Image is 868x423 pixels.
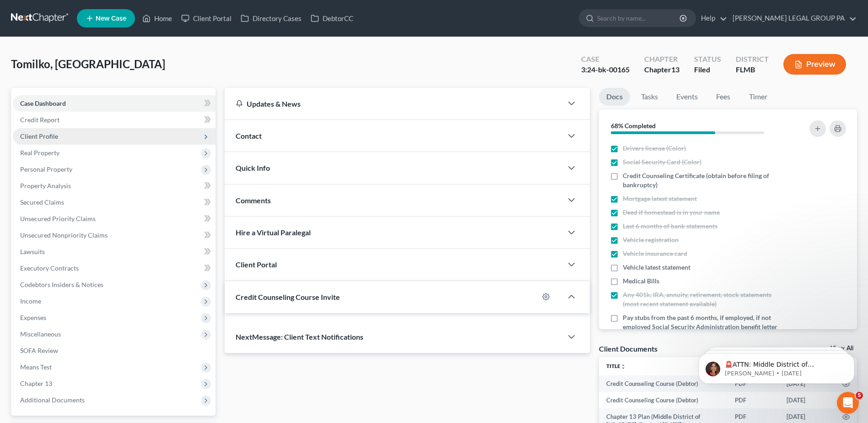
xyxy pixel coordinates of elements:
a: DebtorCC [306,10,358,27]
span: SOFA Review [20,347,58,354]
a: [PERSON_NAME] LEGAL GROUP PA [728,10,857,27]
span: Mortgage latest statement [623,194,697,203]
a: Directory Cases [236,10,306,27]
a: Timer [742,88,775,106]
span: Credit Counseling Course Invite [236,293,340,301]
td: Credit Counseling Course (Debtor) [599,375,728,392]
span: Additional Documents [20,396,85,404]
span: Last 6 months of bank statements [623,222,717,231]
div: 3:24-bk-00165 [581,65,630,75]
span: 5 [856,392,863,399]
span: Client Profile [20,132,58,140]
span: Tomilko, [GEOGRAPHIC_DATA] [11,57,165,70]
span: Medical Bills [623,277,659,286]
a: Secured Claims [13,194,216,211]
span: Chapter 13 [20,380,52,387]
span: Real Property [20,149,59,157]
span: Case Dashboard [20,99,66,107]
a: Events [669,88,705,106]
span: Vehicle latest statement [623,263,690,272]
span: Drivers license (Color) [623,144,686,153]
span: Comments [236,196,271,205]
a: Help [696,10,727,27]
iframe: Intercom live chat [837,392,859,414]
a: Executory Contracts [13,260,216,277]
div: Client Documents [599,344,658,353]
span: Codebtors Insiders & Notices [20,281,103,288]
a: Home [138,10,177,27]
a: Client Portal [177,10,236,27]
a: Tasks [634,88,665,106]
a: Unsecured Nonpriority Claims [13,227,216,244]
td: Credit Counseling Course (Debtor) [599,392,728,408]
span: Quick Info [236,163,270,172]
span: Unsecured Priority Claims [20,215,96,222]
button: Preview [783,54,846,75]
span: Lawsuits [20,248,45,255]
i: unfold_more [620,364,626,369]
div: District [736,54,769,65]
span: Property Analysis [20,182,71,190]
a: Fees [709,88,738,106]
span: Miscellaneous [20,330,61,338]
span: Expenses [20,314,46,321]
a: SOFA Review [13,342,216,359]
a: Credit Report [13,112,216,128]
span: Pay stubs from the past 6 months, if employed, if not employed Social Security Administration ben... [623,313,785,341]
a: Docs [599,88,630,106]
span: Social Security Card (Color) [623,157,701,167]
span: 13 [671,65,679,74]
td: [DATE] [779,392,835,408]
a: Titleunfold_more [606,363,626,369]
span: Contact [236,131,262,140]
span: Credit Counseling Certificate (obtain before filing of bankruptcy) [623,171,785,190]
span: Deed if homestead is in your name [623,208,720,217]
span: Client Portal [236,260,277,269]
input: Search by name... [597,10,681,27]
a: Property Analysis [13,178,216,194]
span: NextMessage: Client Text Notifications [236,332,363,341]
a: Lawsuits [13,244,216,260]
span: Secured Claims [20,198,64,206]
div: Filed [694,65,721,75]
div: FLMB [736,65,769,75]
span: Personal Property [20,165,72,173]
div: Chapter [644,65,679,75]
span: Vehicle registration [623,235,679,244]
span: Any 401k, IRA, annuity, retirement, stock statements (most recent statement available) [623,290,785,309]
span: New Case [96,15,126,22]
div: Updates & News [236,99,551,108]
span: Unsecured Nonpriority Claims [20,231,108,239]
span: Executory Contracts [20,264,79,272]
div: Case [581,54,630,65]
div: Chapter [644,54,679,65]
a: Unsecured Priority Claims [13,211,216,227]
iframe: Intercom notifications message [685,334,868,398]
span: Vehicle insurance card [623,249,687,258]
a: Case Dashboard [13,95,216,112]
div: Status [694,54,721,65]
span: Income [20,297,41,305]
span: Means Test [20,363,52,371]
strong: 68% Completed [611,122,656,130]
td: PDF [728,392,779,408]
span: Hire a Virtual Paralegal [236,228,311,237]
span: Credit Report [20,116,59,124]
